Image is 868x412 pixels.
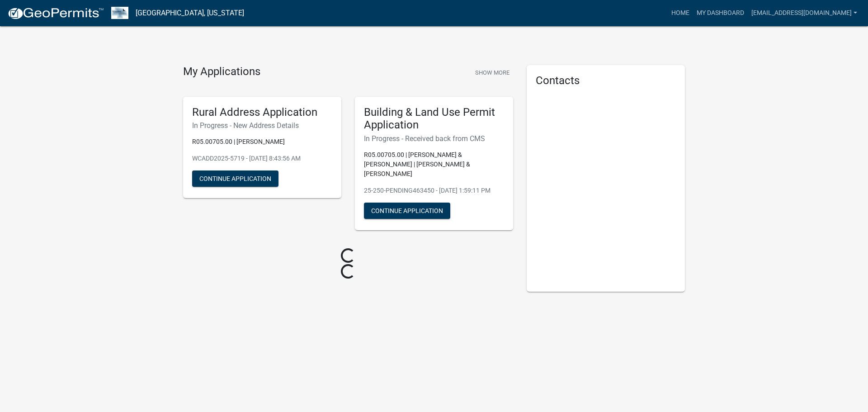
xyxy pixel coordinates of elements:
[192,106,332,119] h5: Rural Address Application
[136,5,244,21] a: [GEOGRAPHIC_DATA], [US_STATE]
[183,65,260,79] h4: My Applications
[364,150,504,179] p: R05.00705.00 | [PERSON_NAME] & [PERSON_NAME] | [PERSON_NAME] & [PERSON_NAME]
[111,7,128,19] img: Wabasha County, Minnesota
[364,134,504,143] h6: In Progress - Received back from CMS
[364,106,504,132] h5: Building & Land Use Permit Application
[668,5,693,22] a: Home
[192,121,332,130] h6: In Progress - New Address Details
[364,203,450,219] button: Continue Application
[192,137,332,147] p: R05.00705.00 | [PERSON_NAME]
[192,170,278,187] button: Continue Application
[693,5,748,22] a: My Dashboard
[192,154,332,163] p: WCADD2025-5719 - [DATE] 8:43:56 AM
[748,5,861,22] a: [EMAIL_ADDRESS][DOMAIN_NAME]
[472,65,513,80] button: Show More
[364,186,504,195] p: 25-250-PENDING463450 - [DATE] 1:59:11 PM
[536,74,676,87] h5: Contacts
